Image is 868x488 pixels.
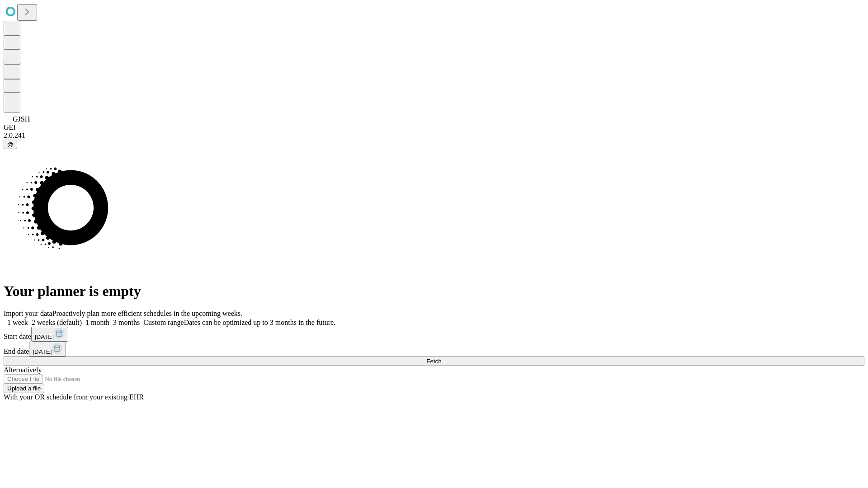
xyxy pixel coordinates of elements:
span: Custom range [143,319,184,326]
span: With your OR schedule from your existing EHR [4,393,144,401]
span: 1 month [85,319,109,326]
span: 2 weeks (default) [32,319,82,326]
button: [DATE] [29,342,66,357]
button: @ [4,140,17,149]
button: [DATE] [31,327,68,342]
span: Fetch [426,358,441,365]
span: 1 week [7,319,28,326]
div: End date [4,342,864,357]
h1: Your planner is empty [4,283,864,300]
span: Proactively plan more efficient schedules in the upcoming weeks. [52,310,242,317]
span: 3 months [113,319,140,326]
span: Alternatively [4,366,42,374]
span: [DATE] [33,348,52,355]
div: GEI [4,123,864,131]
button: Upload a file [4,384,44,393]
button: Fetch [4,357,864,366]
span: GJSH [13,115,30,123]
span: Dates can be optimized up to 3 months in the future. [184,319,335,326]
span: [DATE] [35,333,54,340]
div: Start date [4,327,864,342]
div: 2.0.241 [4,131,864,140]
span: @ [7,141,14,148]
span: Import your data [4,310,52,317]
